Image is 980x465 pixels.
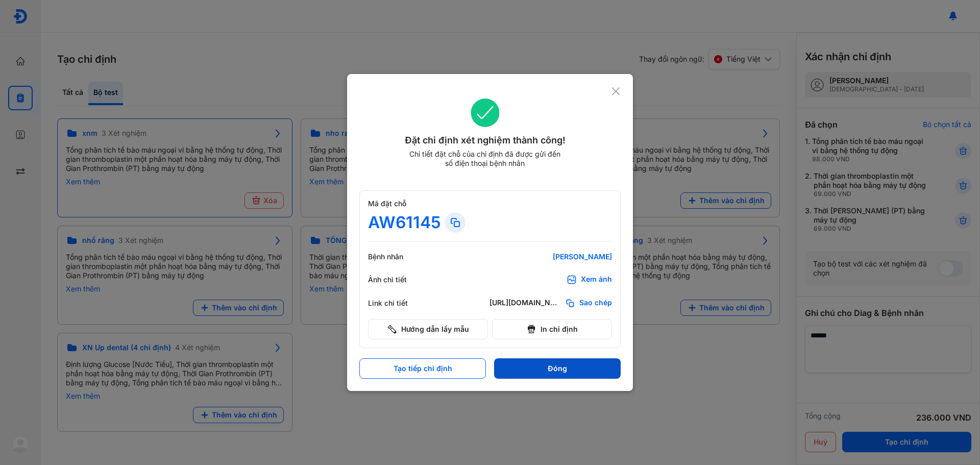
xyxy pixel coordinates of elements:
span: Sao chép [579,298,612,308]
div: Đặt chỉ định xét nghiệm thành công! [359,133,611,148]
button: Hướng dẫn lấy mẫu [368,319,488,339]
button: In chỉ định [492,319,612,339]
div: Bệnh nhân [368,252,429,261]
div: AW61145 [368,212,441,233]
div: [PERSON_NAME] [489,252,612,261]
button: Đóng [494,358,621,379]
div: Mã đặt chỗ [368,199,612,208]
div: Link chi tiết [368,299,429,308]
div: Chi tiết đặt chỗ của chỉ định đã được gửi đến số điện thoại bệnh nhân [405,150,565,168]
div: Xem ảnh [581,275,612,285]
div: [URL][DOMAIN_NAME] [489,298,561,308]
button: Tạo tiếp chỉ định [359,358,486,379]
div: Ảnh chi tiết [368,275,429,284]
